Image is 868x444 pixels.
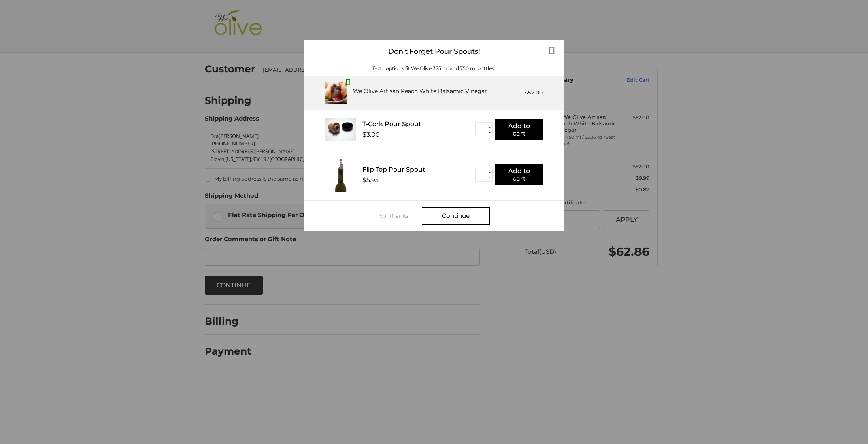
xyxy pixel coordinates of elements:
button: Add to cart [495,119,543,140]
div: We Olive Artisan Peach White Balsamic Vinegar [353,87,487,95]
img: FTPS_bottle__43406.1705089544.233.225.jpg [325,157,356,192]
div: $5.95 [362,176,379,184]
div: $3.00 [362,131,380,138]
div: $52.00 [525,89,543,97]
div: Continue [422,207,490,225]
div: Don't Forget Pour Spouts! [304,40,564,64]
div: Both options fit We Olive 375 ml and 750 ml bottles. [304,65,564,72]
img: T_Cork__22625.1711686153.233.225.jpg [325,118,356,141]
button: ▼ [487,130,492,136]
button: Add to cart [495,164,543,185]
button: ▲ [487,169,492,175]
div: T-Cork Pour Spout [362,120,475,128]
button: ▲ [487,124,492,130]
div: No, Thanks [378,213,422,219]
button: ▼ [487,175,492,181]
div: Flip Top Pour Spout [362,166,475,173]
